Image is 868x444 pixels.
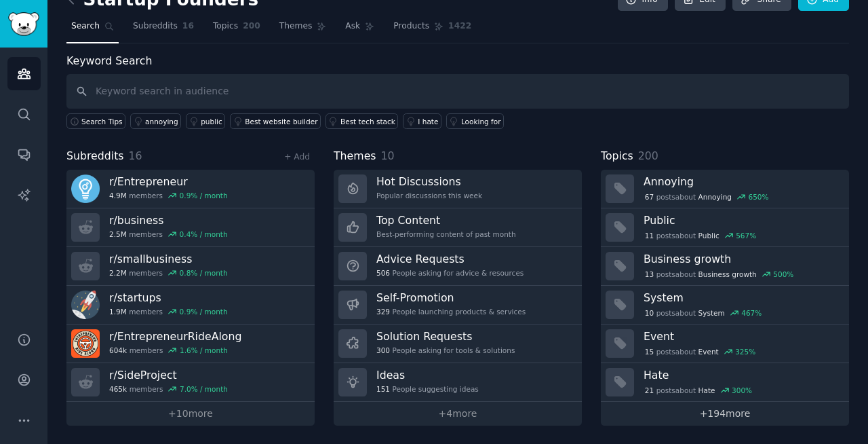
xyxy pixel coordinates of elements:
[71,291,100,319] img: startups
[644,268,795,280] div: post s about
[376,346,390,355] span: 300
[389,16,476,43] a: Products1422
[66,402,315,426] a: +10more
[180,229,228,239] div: 0.4 % / month
[748,192,768,202] div: 650 %
[418,117,438,126] div: I hate
[109,174,228,189] h3: r/ Entrepreneur
[698,308,725,318] span: System
[393,20,429,33] span: Products
[109,384,127,394] span: 465k
[773,270,793,279] div: 500 %
[66,286,315,325] a: r/startups1.9Mmembers0.9% / month
[334,208,582,247] a: Top ContentBest-performing content of past month
[130,113,181,129] a: annoying
[66,170,315,208] a: r/Entrepreneur4.9Mmembers0.9% / month
[81,117,123,126] span: Search Tips
[736,231,756,240] div: 567 %
[109,268,127,278] span: 2.2M
[66,208,315,247] a: r/business2.5Mmembers0.4% / month
[644,346,757,358] div: post s about
[279,20,313,33] span: Themes
[109,229,127,239] span: 2.5M
[376,191,482,200] div: Popular discussions this week
[109,346,127,355] span: 604k
[340,16,379,43] a: Ask
[601,170,849,208] a: Annoying67postsaboutAnnoying650%
[109,329,241,344] h3: r/ EntrepreneurRideAlong
[201,117,222,126] div: public
[180,268,228,278] div: 0.8 % / month
[186,113,225,129] a: public
[133,20,178,33] span: Subreddits
[109,252,228,266] h3: r/ smallbusiness
[601,148,633,165] span: Topics
[644,252,840,266] h3: Business growth
[66,16,119,43] a: Search
[376,252,524,266] h3: Advice Requests
[376,268,390,278] span: 506
[109,346,241,355] div: members
[109,229,228,239] div: members
[645,308,654,318] span: 10
[8,12,39,36] img: GummySearch logo
[645,231,654,240] span: 11
[109,368,228,382] h3: r/ SideProject
[376,307,390,316] span: 329
[66,74,849,109] input: Keyword search in audience
[381,149,395,162] span: 10
[601,286,849,325] a: System10postsaboutSystem467%
[403,113,441,129] a: I hate
[644,384,753,396] div: post s about
[645,192,654,202] span: 67
[376,384,479,394] div: People suggesting ideas
[334,148,376,165] span: Themes
[461,117,501,126] div: Looking for
[645,386,654,395] span: 21
[66,148,124,165] span: Subreddits
[109,268,228,278] div: members
[66,113,125,129] button: Search Tips
[345,20,360,33] span: Ask
[66,247,315,286] a: r/smallbusiness2.2Mmembers0.8% / month
[376,368,479,382] h3: Ideas
[601,208,849,247] a: Public11postsaboutPublic567%
[284,152,310,162] a: + Add
[601,247,849,286] a: Business growth13postsaboutBusiness growth500%
[376,268,524,278] div: People asking for advice & resources
[732,386,752,395] div: 300 %
[66,54,152,67] label: Keyword Search
[66,325,315,363] a: r/EntrepreneurRideAlong604kmembers1.6% / month
[145,117,178,126] div: annoying
[334,286,582,325] a: Self-Promotion329People launching products & services
[180,384,228,394] div: 7.0 % / month
[109,191,228,200] div: members
[275,16,332,43] a: Themes
[644,329,840,344] h3: Event
[376,329,515,344] h3: Solution Requests
[109,307,127,316] span: 1.9M
[208,16,265,43] a: Topics200
[213,20,238,33] span: Topics
[376,384,390,394] span: 151
[334,363,582,402] a: Ideas151People suggesting ideas
[601,325,849,363] a: Event15postsaboutEvent325%
[71,20,100,33] span: Search
[66,363,315,402] a: r/SideProject465kmembers7.0% / month
[109,191,127,200] span: 4.9M
[230,113,321,129] a: Best website builder
[71,329,100,358] img: EntrepreneurRideAlong
[376,229,516,239] div: Best-performing content of past month
[334,170,582,208] a: Hot DiscussionsPopular discussions this week
[180,307,228,316] div: 0.9 % / month
[376,213,516,227] h3: Top Content
[644,191,770,203] div: post s about
[180,191,228,200] div: 0.9 % / month
[245,117,317,126] div: Best website builder
[376,346,515,355] div: People asking for tools & solutions
[334,402,582,426] a: +4more
[109,213,228,227] h3: r/ business
[735,347,755,356] div: 325 %
[180,346,228,355] div: 1.6 % / month
[325,113,398,129] a: Best tech stack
